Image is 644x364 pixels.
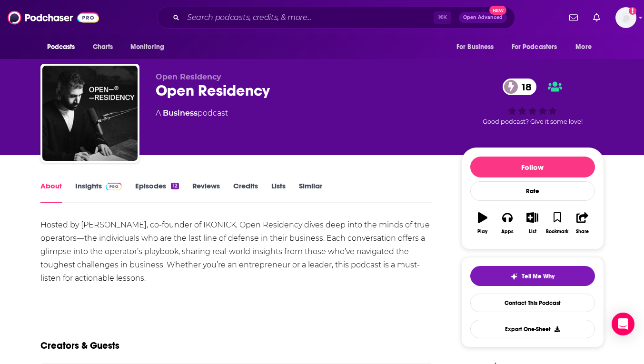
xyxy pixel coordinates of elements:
[505,38,571,56] button: open menu
[529,229,536,235] div: List
[477,229,487,235] div: Play
[8,9,99,27] img: Podchaser - Follow, Share and Rate Podcasts
[483,118,583,125] span: Good podcast? Give it some love!
[40,340,119,352] h2: Creators & Guests
[575,40,592,54] span: More
[75,181,122,203] a: InsightsPodchaser Pro
[163,108,198,118] a: Business
[299,181,322,203] a: Similar
[192,181,220,203] a: Reviews
[520,206,545,240] button: List
[495,206,520,240] button: Apps
[470,294,595,312] a: Contact This Podcast
[615,7,636,28] img: User Profile
[271,181,286,203] a: Lists
[434,11,451,24] span: ⌘ K
[470,266,595,286] button: tell me why sparkleTell Me Why
[450,38,506,56] button: open menu
[589,10,604,26] a: Show notifications dropdown
[233,181,258,203] a: Credits
[47,40,75,54] span: Podcasts
[42,66,138,161] img: Open Residency
[470,206,495,240] button: Play
[512,79,536,95] span: 18
[629,7,636,15] svg: Add a profile image
[156,72,221,81] span: Open Residency
[615,7,636,28] span: Logged in as AutumnKatie
[130,40,164,54] span: Monitoring
[489,6,506,15] span: New
[503,79,536,95] a: 18
[171,183,178,189] div: 12
[156,108,228,119] div: A podcast
[545,206,570,240] button: Bookmark
[501,229,514,235] div: Apps
[510,273,518,280] img: tell me why sparkle
[463,15,503,20] span: Open Advanced
[106,183,122,190] img: Podchaser Pro
[124,38,177,56] button: open menu
[459,12,507,23] button: Open AdvancedNew
[40,181,62,203] a: About
[93,40,113,54] span: Charts
[183,10,434,25] input: Search podcasts, credits, & more...
[456,40,494,54] span: For Business
[461,72,604,131] div: 18Good podcast? Give it some love!
[157,7,515,29] div: Search podcasts, credits, & more...
[570,206,594,240] button: Share
[576,229,589,235] div: Share
[470,157,595,177] button: Follow
[612,313,634,335] div: Open Intercom Messenger
[135,181,178,203] a: Episodes12
[87,38,119,56] a: Charts
[522,273,555,280] span: Tell Me Why
[40,38,88,56] button: open menu
[546,229,568,235] div: Bookmark
[565,10,582,26] a: Show notifications dropdown
[470,320,595,338] button: Export One-Sheet
[615,7,636,28] button: Show profile menu
[40,218,433,285] div: Hosted by [PERSON_NAME], co-founder of IKONICK, Open Residency dives deep into the minds of true ...
[512,40,557,54] span: For Podcasters
[470,181,595,201] div: Rate
[569,38,604,56] button: open menu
